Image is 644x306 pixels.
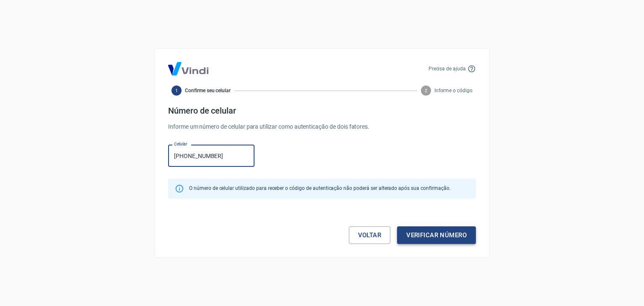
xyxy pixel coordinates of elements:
p: Precisa de ajuda [428,65,466,73]
a: Voltar [349,226,391,244]
h4: Número de celular [168,106,476,116]
text: 2 [425,88,427,93]
img: Logo Vind [168,62,208,75]
label: Celular [174,141,187,147]
div: O número de celular utilizado para receber o código de autenticação não poderá ser alterado após ... [189,181,450,196]
button: Verificar número [397,226,476,244]
text: 1 [175,88,178,93]
span: Confirme seu celular [185,87,231,94]
span: Informe o código [434,87,473,94]
p: Informe um número de celular para utilizar como autenticação de dois fatores. [168,122,476,131]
